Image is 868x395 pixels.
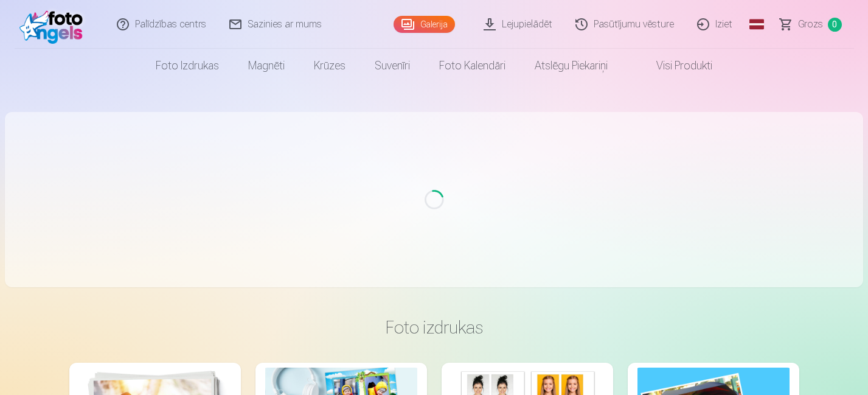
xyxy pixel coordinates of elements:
[79,316,790,338] h3: Foto izdrukas
[828,18,842,32] span: 0
[141,49,234,83] a: Foto izdrukas
[360,49,425,83] a: Suvenīri
[520,49,622,83] a: Atslēgu piekariņi
[394,16,455,33] a: Galerija
[234,49,299,83] a: Magnēti
[798,17,823,32] span: Grozs
[425,49,520,83] a: Foto kalendāri
[299,49,360,83] a: Krūzes
[19,5,89,44] img: /fa1
[622,49,727,83] a: Visi produkti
